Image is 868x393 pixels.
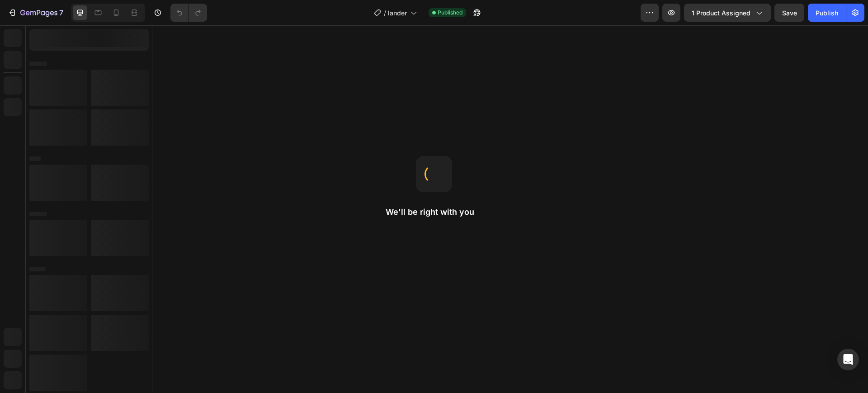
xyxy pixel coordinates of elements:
[816,8,838,18] div: Publish
[59,7,63,18] p: 7
[388,8,407,18] span: lander
[438,9,462,17] span: Published
[386,207,482,218] h2: We'll be right with you
[692,8,750,18] span: 1 product assigned
[384,8,386,18] span: /
[170,4,207,22] div: Undo/Redo
[782,9,797,17] span: Save
[684,4,771,22] button: 1 product assigned
[808,4,846,22] button: Publish
[4,4,67,22] button: 7
[837,349,859,370] div: Open Intercom Messenger
[774,4,804,22] button: Save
